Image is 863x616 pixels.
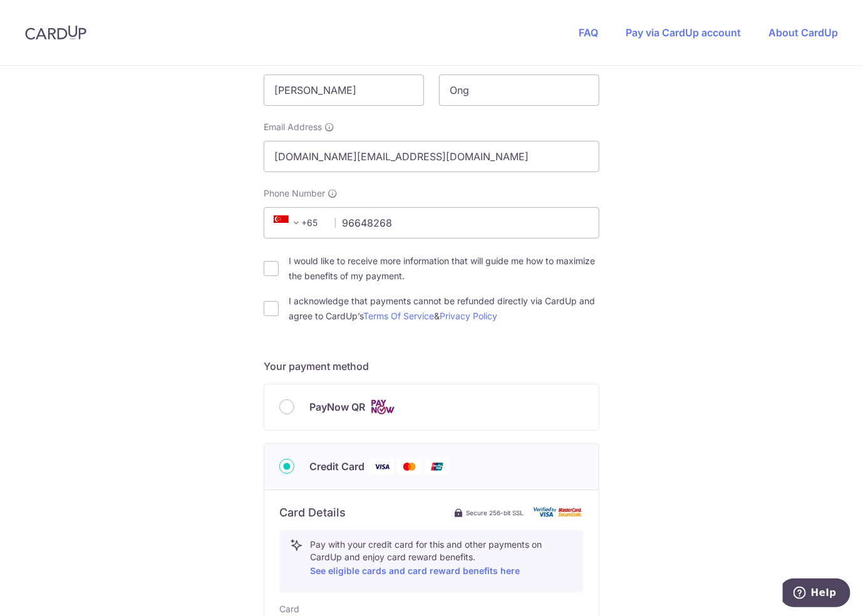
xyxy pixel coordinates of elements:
input: Last name [439,74,599,106]
p: Pay with your credit card for this and other payments on CardUp and enjoy card reward benefits. [310,538,573,578]
img: Mastercard [397,459,422,475]
span: Email Address [264,121,322,133]
label: I acknowledge that payments cannot be refunded directly via CardUp and agree to CardUp’s & [289,294,599,324]
div: PayNow QR Cards logo [279,399,584,415]
span: PayNow QR [309,399,365,414]
span: Phone Number [264,187,325,200]
img: Union Pay [425,459,450,475]
div: Credit Card Visa Mastercard Union Pay [279,459,584,475]
span: Secure 256-bit SSL [466,508,524,518]
img: Visa [369,459,395,475]
iframe: Opens a widget where you can find more information [783,578,850,610]
span: Credit Card [309,459,364,474]
a: About CardUp [768,26,838,39]
label: I would like to receive more information that will guide me how to maximize the benefits of my pa... [289,254,599,284]
input: First name [264,74,424,106]
a: FAQ [579,26,598,39]
span: +65 [274,215,304,230]
h6: Card Details [279,505,346,520]
a: Pay via CardUp account [626,26,741,39]
h5: Your payment method [264,359,599,374]
img: CardUp [25,25,86,40]
span: +65 [270,215,326,230]
input: Email address [264,141,599,172]
img: card secure [534,507,584,518]
a: Privacy Policy [440,311,497,321]
a: Terms Of Service [363,311,434,321]
img: Cards logo [370,399,395,415]
label: Card [279,603,299,615]
a: See eligible cards and card reward benefits here [310,565,520,576]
